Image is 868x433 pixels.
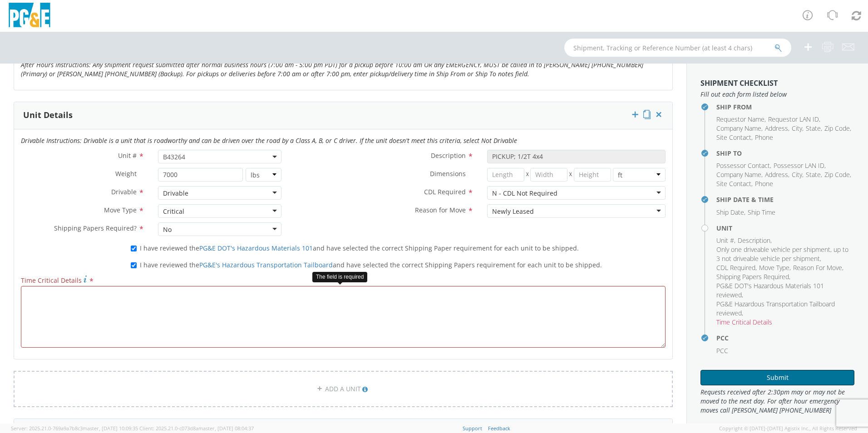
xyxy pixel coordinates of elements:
[792,170,804,179] li: ,
[716,115,766,124] li: ,
[716,196,854,203] h4: Ship Date & Time
[118,151,137,160] span: Unit #
[759,263,789,272] span: Move Type
[716,133,753,142] li: ,
[700,388,854,415] span: Requests received after 2:30pm may or may not be moved to the next day. For after hour emergency ...
[792,124,802,133] span: City
[104,206,137,214] span: Move Type
[83,425,138,432] span: master, [DATE] 10:09:35
[131,262,137,268] input: I have reviewed thePG&E's Hazardous Transportation Tailboardand have selected the correct Shippin...
[806,124,822,133] li: ,
[716,263,757,272] li: ,
[824,124,850,133] span: Zip Code
[765,170,789,179] li: ,
[748,208,775,216] span: Ship Time
[806,170,822,179] li: ,
[530,168,567,182] input: Width
[115,169,137,178] span: Weight
[716,272,790,281] li: ,
[431,151,466,160] span: Description
[21,136,517,145] i: Drivable Instructions: Drivable is a unit that is roadworthy and can be driven over the road by a...
[716,335,854,341] h4: PCC
[716,150,854,157] h4: Ship To
[716,161,770,170] span: Possessor Contact
[716,179,751,188] span: Site Contact
[765,170,788,179] span: Address
[792,124,804,133] li: ,
[716,124,761,133] span: Company Name
[755,179,773,188] span: Phone
[716,179,753,188] li: ,
[738,236,770,245] span: Description
[716,281,852,300] li: ,
[487,168,524,182] input: Length
[716,115,764,123] span: Requestor Name
[716,225,854,231] h4: Unit
[824,170,851,179] li: ,
[716,124,763,133] li: ,
[199,261,333,269] a: PG&E's Hazardous Transportation Tailboard
[716,208,744,216] span: Ship Date
[111,187,137,196] span: Drivable
[716,272,789,281] span: Shipping Papers Required
[140,244,579,252] span: I have reviewed the and have selected the correct Shipping Paper requirement for each unit to be ...
[140,261,602,269] span: I have reviewed the and have selected the correct Shipping Papers requirement for each unit to be...
[792,170,802,179] span: City
[824,124,851,133] li: ,
[719,425,857,432] span: Copyright © [DATE]-[DATE] Agistix Inc., All Rights Reserved
[755,133,773,142] span: Phone
[716,346,728,355] span: PCC
[806,170,821,179] span: State
[463,425,482,432] a: Support
[424,187,466,196] span: CDL Required
[716,236,734,245] span: Unit #
[759,263,791,272] li: ,
[716,170,761,179] span: Company Name
[11,425,138,432] span: Server: 2025.21.0-769a9a7b8c3
[716,263,755,272] span: CDL Required
[716,208,745,217] li: ,
[716,236,735,245] li: ,
[163,225,172,234] div: No
[163,153,276,161] span: B43264
[793,263,842,272] span: Reason For Move
[564,39,791,57] input: Shipment, Tracking or Reference Number (at least 4 chars)
[793,263,843,272] li: ,
[716,161,771,170] li: ,
[488,425,510,432] a: Feedback
[716,318,772,326] span: Time Critical Details
[492,189,557,198] div: N - CDL Not Required
[768,115,819,123] span: Requestor LAN ID
[21,276,82,285] span: Time Critical Details
[806,124,821,133] span: State
[567,168,574,182] span: X
[716,133,751,142] span: Site Contact
[14,371,673,407] a: ADD A UNIT
[700,90,854,99] span: Fill out each form listed below
[23,111,73,120] h3: Unit Details
[765,124,789,133] li: ,
[139,425,254,432] span: Client: 2025.21.0-c073d8a
[716,170,763,179] li: ,
[312,272,367,282] div: The field is required
[131,246,137,251] input: I have reviewed thePG&E DOT's Hazardous Materials 101and have selected the correct Shipping Paper...
[716,103,854,110] h4: Ship From
[765,124,788,133] span: Address
[415,206,466,214] span: Reason for Move
[163,207,184,216] div: Critical
[54,224,137,232] span: Shipping Papers Required?
[198,425,254,432] span: master, [DATE] 08:04:37
[774,161,826,170] li: ,
[774,161,824,170] span: Possessor LAN ID
[716,245,848,263] span: Only one driveable vehicle per shipment, up to 3 not driveable vehicle per shipment
[824,170,850,179] span: Zip Code
[21,60,643,78] i: After Hours Instructions: Any shipment request submitted after normal business hours (7:00 am - 5...
[716,300,835,317] span: PG&E Hazardous Transportation Tailboard reviewed
[163,189,188,198] div: Drivable
[492,207,534,216] div: Newly Leased
[524,168,531,182] span: X
[738,236,772,245] li: ,
[158,150,281,163] span: B43264
[7,3,52,30] img: pge-logo-06675f144f4cfa6a6814.png
[700,370,854,385] button: Submit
